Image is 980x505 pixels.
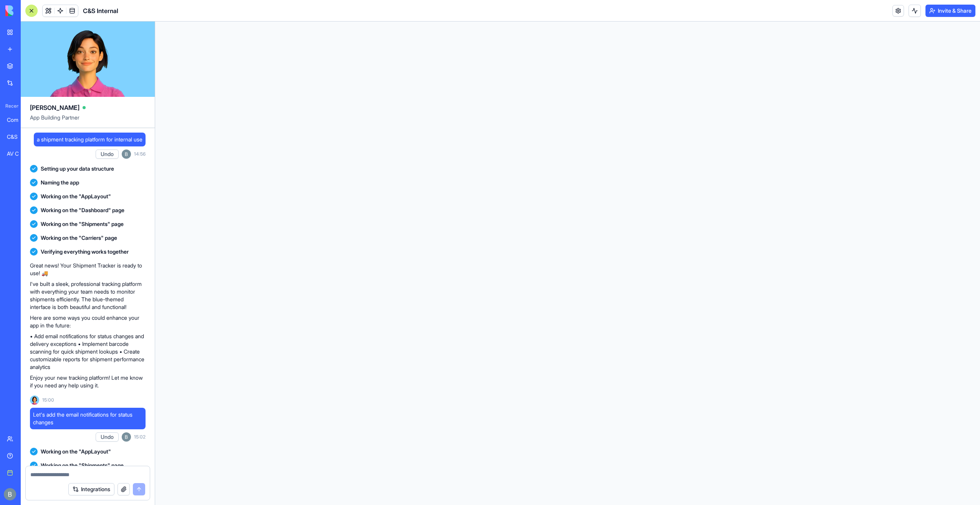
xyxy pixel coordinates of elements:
img: ACg8ocIug40qN1SCXJiinWdltW7QsPxROn8ZAVDlgOtPD8eQfXIZmw=s96-c [122,150,131,159]
span: Setting up your data structure [41,165,114,173]
span: 15:02 [134,434,146,440]
button: Integrations [68,483,114,495]
p: Enjoy your new tracking platform! Let me know if you need any help using it. [30,374,146,389]
span: Verifying everything works together [41,248,129,256]
span: Working on the "Carriers" page [41,234,117,242]
p: Great news! Your Shipment Tracker is ready to use! 🚚 [30,262,146,277]
button: Invite & Share [925,5,975,17]
span: a shipment tracking platform for internal use [37,136,142,143]
span: Naming the app [41,179,79,186]
img: ACg8ocIug40qN1SCXJiinWdltW7QsPxROn8ZAVDlgOtPD8eQfXIZmw=s96-c [4,488,16,500]
span: Working on the "Shipments" page [41,462,124,469]
span: Let's add the email notifications for status changes [33,411,142,426]
span: Working on the "AppLayout" [41,448,111,455]
span: [PERSON_NAME] [30,103,79,112]
div: Company Expense Manager [7,116,28,124]
button: Undo [96,150,119,159]
div: C&S Integrations Website [7,133,28,141]
span: C&S Internal [83,6,118,15]
span: Recent [2,103,18,109]
div: AV Client Portal [7,150,28,158]
a: Company Expense Manager [2,112,33,128]
a: C&S Integrations Website [2,129,33,145]
a: AV Client Portal [2,146,33,161]
img: Ella_00000_wcx2te.png [30,395,39,405]
span: 15:00 [42,397,54,403]
span: 14:56 [134,151,146,157]
img: ACg8ocIug40qN1SCXJiinWdltW7QsPxROn8ZAVDlgOtPD8eQfXIZmw=s96-c [122,432,131,442]
button: Undo [96,432,119,442]
span: App Building Partner [30,114,146,128]
p: Here are some ways you could enhance your app in the future: [30,314,146,329]
p: • Add email notifications for status changes and delivery exceptions • Implement barcode scanning... [30,332,146,371]
p: I've built a sleek, professional tracking platform with everything your team needs to monitor shi... [30,280,146,311]
span: Working on the "AppLayout" [41,193,111,200]
span: Working on the "Dashboard" page [41,206,124,214]
span: Working on the "Shipments" page [41,220,124,228]
img: logo [5,5,53,16]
